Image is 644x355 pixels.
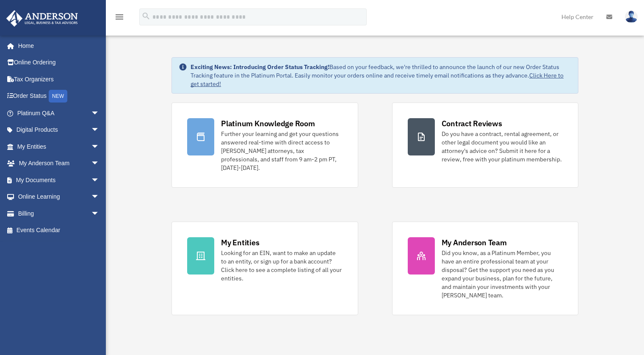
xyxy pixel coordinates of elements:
[392,103,578,188] a: Contract Reviews Do you have a contract, rental agreement, or other legal document you would like...
[191,63,329,71] strong: Exciting News: Introducing Order Status Tracking!
[221,130,342,172] div: Further your learning and get your questions answered real-time with direct access to [PERSON_NAM...
[6,222,112,239] a: Events Calendar
[442,130,563,164] div: Do you have a contract, rental agreement, or other legal document you would like an attorney's ad...
[6,155,112,172] a: My Anderson Teamarrow_drop_down
[191,72,564,88] a: Click Here to get started!
[442,237,507,248] div: My Anderson Team
[6,88,112,105] a: Order StatusNEW
[91,189,108,206] span: arrow_drop_down
[625,11,638,23] img: User Pic
[442,118,502,129] div: Contract Reviews
[91,205,108,222] span: arrow_drop_down
[6,122,112,139] a: Digital Productsarrow_drop_down
[221,237,259,248] div: My Entities
[6,138,112,155] a: My Entitiesarrow_drop_down
[6,172,112,189] a: My Documentsarrow_drop_down
[141,11,151,21] i: search
[91,172,108,189] span: arrow_drop_down
[91,122,108,139] span: arrow_drop_down
[91,105,108,122] span: arrow_drop_down
[91,155,108,172] span: arrow_drop_down
[4,10,80,27] img: Anderson Advisors Platinum Portal
[442,249,563,300] div: Did you know, as a Platinum Member, you have an entire professional team at your disposal? Get th...
[6,205,112,222] a: Billingarrow_drop_down
[49,90,67,103] div: NEW
[91,138,108,155] span: arrow_drop_down
[114,12,124,22] i: menu
[171,103,358,188] a: Platinum Knowledge Room Further your learning and get your questions answered real-time with dire...
[191,63,571,88] div: Based on your feedback, we're thrilled to announce the launch of our new Order Status Tracking fe...
[6,37,108,54] a: Home
[171,222,358,315] a: My Entities Looking for an EIN, want to make an update to an entity, or sign up for a bank accoun...
[6,189,112,205] a: Online Learningarrow_drop_down
[6,105,112,122] a: Platinum Q&Aarrow_drop_down
[221,118,315,129] div: Platinum Knowledge Room
[6,54,112,71] a: Online Ordering
[114,15,124,22] a: menu
[392,222,578,315] a: My Anderson Team Did you know, as a Platinum Member, you have an entire professional team at your...
[6,71,112,88] a: Tax Organizers
[221,249,342,283] div: Looking for an EIN, want to make an update to an entity, or sign up for a bank account? Click her...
